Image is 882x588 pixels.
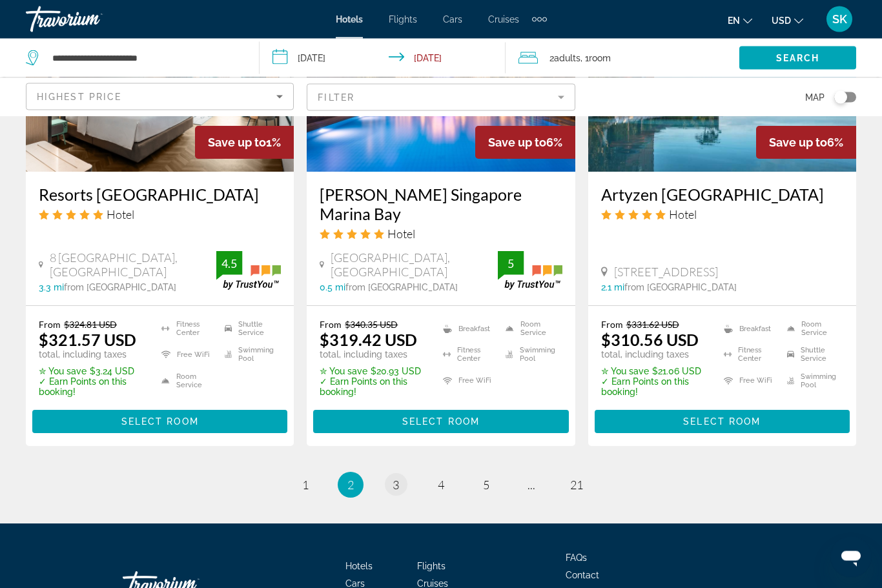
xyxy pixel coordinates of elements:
[717,345,780,365] li: Fitness Center
[595,411,850,434] button: Select Room
[443,14,462,25] a: Cars
[626,319,679,330] del: $331.62 USD
[589,53,611,63] span: Room
[624,283,737,293] span: from [GEOGRAPHIC_DATA]
[216,256,242,272] div: 4.5
[345,319,398,330] del: $340.35 USD
[331,251,497,279] span: [GEOGRAPHIC_DATA], [GEOGRAPHIC_DATA]
[26,472,856,498] nav: Pagination
[717,319,780,339] li: Breakfast
[313,413,568,427] a: Select Room
[595,413,850,427] a: Select Room
[436,319,499,339] li: Breakfast
[805,88,825,106] span: Map
[32,411,287,434] button: Select Room
[728,11,752,30] button: Change language
[566,571,599,581] a: Contact
[475,127,575,159] div: 6%
[260,39,506,77] button: Check-in date: Oct 21, 2025 Check-out date: Oct 22, 2025
[580,49,611,67] span: , 1
[402,417,480,427] span: Select Room
[302,478,309,492] span: 1
[345,562,373,572] a: Hotels
[823,6,856,33] button: User Menu
[320,367,426,377] p: $20.93 USD
[313,411,568,434] button: Select Room
[39,208,281,222] div: 5 star Hotel
[499,345,562,365] li: Swimming Pool
[37,92,121,102] span: Highest Price
[389,14,417,25] a: Flights
[336,14,363,25] span: Hotels
[601,283,624,293] span: 2.1 mi
[601,185,843,205] h3: Artyzen [GEOGRAPHIC_DATA]
[825,92,856,103] button: Toggle map
[781,372,843,391] li: Swimming Pool
[728,15,740,26] span: en
[830,536,872,578] iframe: Button to launch messaging window
[39,377,145,398] p: ✓ Earn Points on this booking!
[776,53,820,63] span: Search
[483,478,489,492] span: 5
[772,15,791,26] span: USD
[32,413,287,427] a: Select Room
[320,319,342,330] span: From
[218,319,281,339] li: Shuttle Service
[601,350,708,360] p: total, including taxes
[570,478,583,492] span: 21
[614,265,718,279] span: [STREET_ADDRESS]
[506,39,739,77] button: Travelers: 2 adults, 0 children
[739,46,856,70] button: Search
[756,127,856,159] div: 6%
[320,283,345,293] span: 0.5 mi
[320,227,562,241] div: 5 star Hotel
[601,319,623,330] span: From
[345,283,458,293] span: from [GEOGRAPHIC_DATA]
[307,83,575,112] button: Filter
[769,136,827,150] span: Save up to
[64,319,117,330] del: $324.81 USD
[107,208,134,222] span: Hotel
[601,208,843,222] div: 5 star Hotel
[781,345,843,365] li: Shuttle Service
[549,49,580,67] span: 2
[155,319,218,339] li: Fitness Center
[208,136,266,150] span: Save up to
[499,319,562,339] li: Room Service
[347,478,354,492] span: 2
[781,319,843,339] li: Room Service
[39,319,61,330] span: From
[195,127,294,159] div: 1%
[566,553,587,563] a: FAQs
[155,345,218,365] li: Free WiFi
[417,562,446,572] a: Flights
[26,3,155,36] a: Travorium
[772,11,803,30] button: Change currency
[601,330,699,350] ins: $310.56 USD
[121,417,199,427] span: Select Room
[601,367,649,377] span: ✮ You save
[216,252,281,290] img: trustyou-badge.svg
[436,345,499,365] li: Fitness Center
[39,283,64,293] span: 3.3 mi
[37,89,283,105] mat-select: Sort by
[488,14,519,25] span: Cruises
[39,330,136,350] ins: $321.57 USD
[436,372,499,391] li: Free WiFi
[320,185,562,224] a: [PERSON_NAME] Singapore Marina Bay
[601,367,708,377] p: $21.06 USD
[532,9,547,30] button: Extra navigation items
[155,372,218,391] li: Room Service
[683,417,761,427] span: Select Room
[669,208,697,222] span: Hotel
[498,252,562,290] img: trustyou-badge.svg
[39,185,281,205] h3: Resorts [GEOGRAPHIC_DATA]
[554,53,580,63] span: Adults
[50,251,217,279] span: 8 [GEOGRAPHIC_DATA], [GEOGRAPHIC_DATA]
[320,377,426,398] p: ✓ Earn Points on this booking!
[320,350,426,360] p: total, including taxes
